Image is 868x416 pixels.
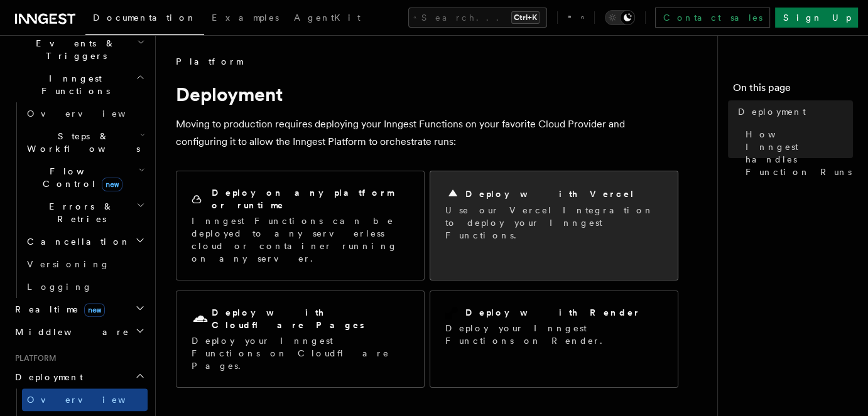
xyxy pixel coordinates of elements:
p: Inngest Functions can be deployed to any serverless cloud or container running on any server. [192,215,409,265]
button: Events & Triggers [10,32,148,67]
h1: Deployment [176,83,678,105]
p: Use our Vercel Integration to deploy your Inngest Functions. [445,204,663,242]
span: Events & Triggers [10,37,137,62]
a: Deploy with Cloudflare PagesDeploy your Inngest Functions on Cloudflare Pages. [176,291,425,388]
span: Realtime [10,303,105,316]
h2: Deploy with Vercel [465,188,635,200]
span: new [84,303,105,317]
kbd: Ctrl+K [511,11,540,24]
svg: Cloudflare [192,311,209,328]
a: How Inngest handles Function Runs [741,123,853,183]
a: Deploy with RenderDeploy your Inngest Functions on Render. [430,291,678,388]
a: Logging [22,275,148,298]
a: Documentation [85,4,204,35]
a: Versioning [22,253,148,275]
button: Flow Controlnew [22,160,148,195]
p: Deploy your Inngest Functions on Render. [445,322,663,347]
a: Sign Up [775,8,858,28]
h4: On this page [733,80,853,100]
a: Deploy on any platform or runtimeInngest Functions can be deployed to any serverless cloud or con... [176,171,425,280]
span: AgentKit [294,13,361,23]
span: Examples [212,13,279,23]
span: Overview [27,109,156,119]
button: Middleware [10,321,148,343]
button: Errors & Retries [22,195,148,230]
span: How Inngest handles Function Runs [746,128,853,178]
span: new [102,178,122,191]
button: Steps & Workflows [22,125,148,160]
button: Toggle dark mode [605,10,635,25]
span: Deployment [738,105,806,118]
span: Cancellation [22,235,131,248]
h2: Deploy on any platform or runtime [212,186,409,211]
a: Deploy with VercelUse our Vercel Integration to deploy your Inngest Functions. [430,171,678,280]
span: Logging [27,282,92,292]
a: Contact sales [655,8,770,28]
a: AgentKit [286,4,368,34]
h2: Deploy with Render [465,306,641,319]
span: Middleware [10,326,129,338]
h2: Deploy with Cloudflare Pages [212,306,409,331]
span: Platform [176,55,242,68]
p: Moving to production requires deploying your Inngest Functions on your favorite Cloud Provider an... [176,115,678,151]
button: Realtimenew [10,298,148,321]
a: Overview [22,102,148,125]
a: Overview [22,388,148,411]
div: Inngest Functions [10,102,148,298]
span: Documentation [93,13,197,23]
span: Overview [27,395,156,405]
span: Steps & Workflows [22,130,140,155]
button: Deployment [10,366,148,388]
span: Errors & Retries [22,200,136,225]
span: Platform [10,353,57,363]
a: Deployment [733,100,853,123]
p: Deploy your Inngest Functions on Cloudflare Pages. [192,334,409,372]
button: Inngest Functions [10,67,148,102]
button: Cancellation [22,230,148,253]
a: Examples [204,4,286,34]
span: Versioning [27,259,110,269]
button: Search...Ctrl+K [408,8,547,28]
span: Inngest Functions [10,72,136,97]
span: Flow Control [22,165,138,190]
span: Deployment [10,371,83,383]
